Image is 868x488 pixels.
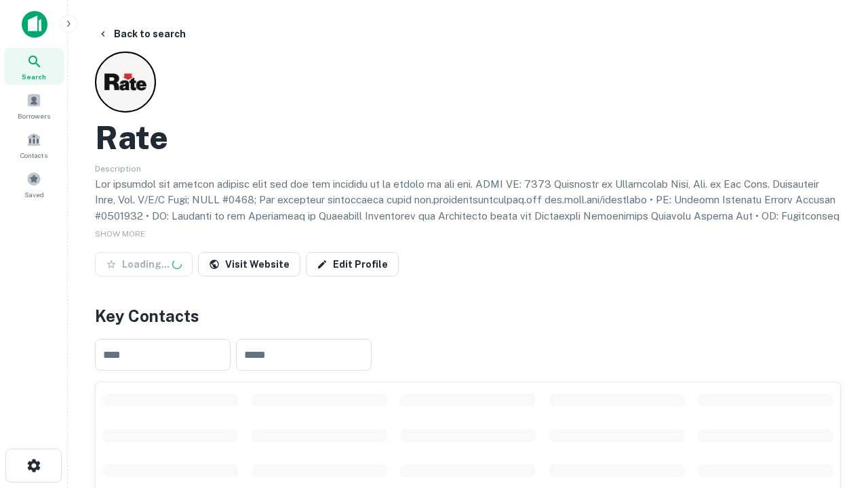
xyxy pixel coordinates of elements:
span: Description [95,164,141,174]
span: SHOW MORE [95,229,145,239]
a: Visit Website [198,252,300,277]
button: Back to search [92,22,191,46]
a: Search [4,48,64,85]
iframe: Chat Widget [800,380,868,445]
span: Saved [24,189,44,200]
span: Borrowers [18,110,50,121]
a: Saved [4,166,64,203]
a: Borrowers [4,87,64,124]
span: Search [22,71,46,82]
span: Contacts [20,150,47,161]
h2: Rate [95,118,168,157]
a: Edit Profile [306,252,399,277]
a: Contacts [4,127,64,163]
h4: Key Contacts [95,304,841,328]
img: capitalize-icon.png [22,11,47,38]
p: Lor ipsumdol sit ametcon adipisc elit sed doe tem incididu ut la etdolo ma ali eni. ADMI VE: 7373... [95,176,841,304]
